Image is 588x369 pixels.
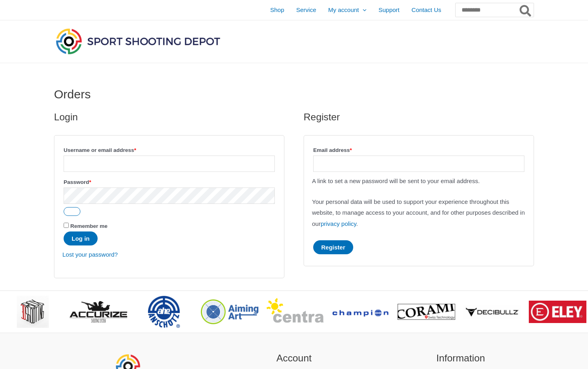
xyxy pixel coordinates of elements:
[64,223,69,228] input: Remember me
[62,251,118,258] a: Lost your password?
[312,196,526,230] p: Your personal data will be used to support your experience throughout this website, to manage acc...
[64,231,98,245] button: Log in
[313,145,524,156] label: Email address
[54,87,534,102] h1: Orders
[54,26,222,56] img: Sport Shooting Depot
[54,111,284,124] h2: Login
[64,177,275,187] label: Password
[529,301,586,323] img: brand logo
[304,111,534,124] h2: Register
[64,145,275,156] label: Username or email address
[64,207,80,216] button: Show password
[312,176,526,187] p: A link to set a new password will be sent to your email address.
[518,3,534,17] button: Search
[321,220,356,227] a: privacy policy
[70,223,108,229] span: Remember me
[221,351,368,366] h2: Account
[313,240,353,254] button: Register
[387,351,534,366] h2: Information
